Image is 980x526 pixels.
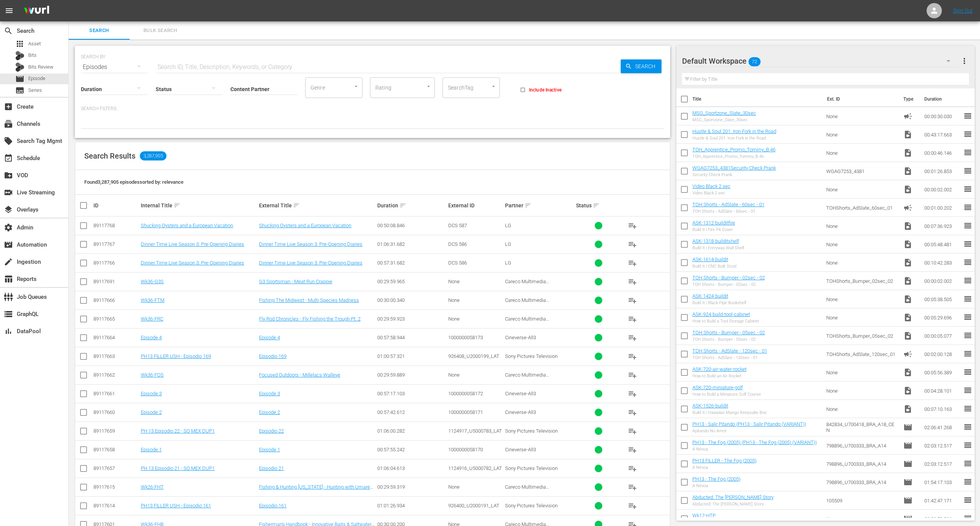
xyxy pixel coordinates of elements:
[903,112,912,121] span: Ad
[963,441,972,450] span: reorder
[4,154,13,163] span: Schedule
[921,253,963,272] td: 00:10:42.283
[921,125,963,144] td: 00:43:17.663
[628,240,637,249] span: playlist_add
[692,110,756,116] a: MSG_Sportzone_Slate_30sec
[141,372,164,378] a: Wk36-FOS
[4,136,13,146] span: Search Tag Mgmt
[377,241,446,247] div: 01:06:31.682
[960,56,969,66] span: more_vert
[823,217,900,235] td: None
[823,382,900,400] td: None
[692,293,728,299] a: ASK-1424-buildit
[505,297,549,309] span: Careco Multimedia Entertainment
[823,400,900,418] td: None
[823,363,900,382] td: None
[448,372,503,378] div: None
[141,409,162,415] a: Episode 2
[377,316,446,322] div: 00:29:59.923
[377,372,446,378] div: 00:29:59.889
[141,297,164,303] a: Wk36-FTM
[93,335,138,340] div: 89117664
[823,290,900,308] td: None
[505,372,549,383] span: Careco Multimedia Entertainment
[921,455,963,473] td: 02:03:12.517
[15,86,24,95] span: Series
[692,147,776,152] a: TOH_Apprentice_Promo_Tommy_B.46
[93,316,138,322] div: 89117665
[692,337,765,342] div: TOH Shorts - Bumper - 05sec - 02
[823,418,900,436] td: 842834_U700418_BRA_A18_CEN
[628,501,637,510] span: playlist_add
[505,428,558,434] span: Sony Pictures Television
[505,223,511,228] span: LG
[505,335,536,340] span: Cineverse-All3
[823,272,900,290] td: TOHShorts_Bumper_02sec_02
[903,313,912,322] span: Video
[960,52,969,70] button: more_vert
[628,483,637,492] span: playlist_add
[141,223,233,228] a: Shucking Oysters and a European Vacation
[448,241,467,247] span: DCS 586
[921,436,963,455] td: 02:03:12.517
[4,327,13,336] span: DataPool
[259,316,360,322] a: Fly Rod Chronicles - Fly Fishing the Trough Pt. 2
[28,75,45,82] span: Episode
[692,311,750,317] a: ASK-924-build-tool-cabinet
[903,221,912,231] span: Video
[692,154,776,159] div: TOH_Apprentice_Promo_Tommy_B.46
[377,447,446,452] div: 00:57:55.242
[692,220,735,226] a: ASK-1312-builditfire
[623,385,642,403] button: playlist_add
[377,201,446,210] div: Duration
[628,389,637,398] span: playlist_add
[259,391,280,396] a: Episode 3
[4,119,13,128] span: Channels
[963,404,972,413] span: reorder
[692,275,765,281] a: TOH Shorts - Bumper - 02sec - 02
[692,458,756,463] a: PH13 FILLER - The Fog (2005)
[963,294,972,303] span: reorder
[505,447,536,452] span: Cineverse-All3
[141,428,215,434] a: PH 13 Episodio 22 - SO MEX DUP1
[921,162,963,180] td: 00:01:26.853
[141,335,162,340] a: Episode 4
[448,428,502,434] span: 1124917_U5000783_LAT
[425,83,432,90] button: Open
[93,447,138,452] div: 89117658
[28,63,53,71] span: Bits Review
[823,436,900,455] td: 798896_U700333_BRA_A14
[448,353,499,359] span: 926408_U2000199_LAT
[903,350,912,359] span: Ad
[623,459,642,478] button: playlist_add
[141,241,244,247] a: Dinner Time Live Season 3: Pre-Opening Diaries
[259,353,286,359] a: Episodio 169
[963,276,972,285] span: reorder
[623,347,642,366] button: playlist_add
[141,447,162,452] a: Episode 1
[692,191,731,196] div: Video Black 2 sec
[963,313,972,322] span: reorder
[903,404,912,414] span: Video
[141,279,164,284] a: Wk36-G3S
[963,386,972,395] span: reorder
[903,258,912,267] span: Video
[692,421,806,427] a: PH13 - Salir Pitando (PH13 - Salir Pitando (VARIANT))
[4,171,13,180] span: VOD
[623,422,642,440] button: playlist_add
[823,162,900,180] td: WGAG7253_4381
[628,464,637,473] span: playlist_add
[903,167,912,176] span: Video
[4,205,13,214] span: Overlays
[623,497,642,515] button: playlist_add
[823,144,900,162] td: None
[903,203,912,212] span: Ad
[692,355,767,360] div: TOH Shorts - AdSlate - 120sec - 01
[259,335,280,340] a: Episode 4
[18,2,55,20] img: ans4CAIJ8jUAAAAAAAAAAAAAAAAAAAAAAAAgQb4GAAAAAAAAAAAAAAAAAAAAAAAAJMjXAAAAAAAAAAAAAAAAAAAAAAAAgAT5G...
[921,308,963,327] td: 00:05:29.696
[15,63,24,72] div: Bits Review
[628,408,637,417] span: playlist_add
[963,111,972,120] span: reorder
[73,26,125,35] span: Search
